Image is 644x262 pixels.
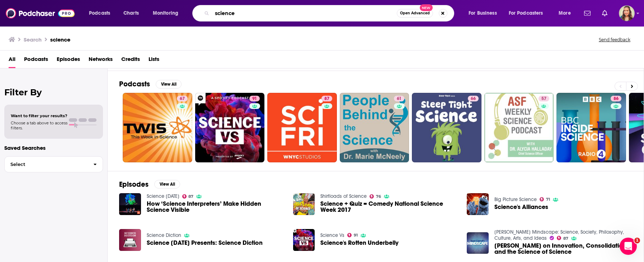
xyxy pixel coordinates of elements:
[84,8,119,19] button: open menu
[619,5,635,21] span: Logged in as adriana.guzman
[89,8,110,18] span: Podcasts
[559,8,571,18] span: More
[149,53,159,68] a: Lists
[320,201,458,213] a: Science + Quiz = Comedy National Science Week 2017
[554,8,580,19] button: open menu
[484,93,554,162] a: 57
[539,96,549,101] a: 57
[147,201,285,213] a: How ‘Science Interpreters’ Make Hidden Science Visible
[464,8,506,19] button: open menu
[320,240,399,246] a: Science's Rotten Underbelly
[597,37,633,43] button: Send feedback
[494,243,632,255] span: [PERSON_NAME] on Innovation, Consolidation, and the Science of Science
[11,120,67,130] span: Choose a tab above to access filters.
[11,113,67,118] span: Want to filter your results?
[147,240,263,246] span: Science [DATE] Presents: Science Diction
[119,229,141,251] img: Science Friday Presents: Science Diction
[9,53,15,68] a: All
[293,229,315,251] img: Science's Rotten Underbelly
[50,36,70,43] h3: science
[469,8,497,18] span: For Business
[467,232,489,254] img: James Evans on Innovation, Consolidation, and the Science of Science
[619,5,635,21] img: User Profile
[249,96,260,101] a: 91
[340,93,409,162] a: 61
[540,197,550,201] a: 71
[252,95,257,103] span: 91
[24,53,48,68] a: Podcasts
[397,95,401,103] span: 61
[471,95,476,103] span: 66
[634,238,640,243] span: 1
[370,194,381,199] a: 76
[563,237,568,240] span: 87
[397,9,433,18] button: Open AdvancedNew
[599,7,610,19] a: Show notifications dropdown
[324,95,329,103] span: 87
[156,80,182,89] button: View All
[321,96,332,101] a: 87
[153,8,178,18] span: Monitoring
[147,232,181,238] a: Science Diction
[557,236,568,240] a: 87
[212,8,397,19] input: Search podcasts, credits, & more...
[494,196,537,203] a: Big Picture Science
[494,204,548,210] a: Science's Alliances
[119,8,143,19] a: Charts
[24,36,42,43] h3: Search
[267,93,337,162] a: 87
[182,194,194,199] a: 87
[620,238,637,255] iframe: Intercom live chat
[320,193,367,199] a: Shirtloads of Science
[468,96,479,101] a: 66
[154,180,180,189] button: View All
[147,193,179,199] a: Science Friday
[4,144,103,151] p: Saved Searches
[347,233,358,237] a: 91
[400,11,430,15] span: Open Advanced
[467,193,489,215] img: Science's Alliances
[494,243,632,255] a: James Evans on Innovation, Consolidation, and the Science of Science
[581,7,593,19] a: Show notifications dropdown
[119,193,141,215] img: How ‘Science Interpreters’ Make Hidden Science Visible
[121,53,140,68] a: Credits
[119,80,150,89] h2: Podcasts
[556,93,626,162] a: 86
[494,229,624,241] a: Sean Carroll's Mindscape: Science, Society, Philosophy, Culture, Arts, and Ideas
[611,96,621,101] a: 86
[619,5,635,21] button: Show profile menu
[180,95,185,103] span: 67
[4,87,103,97] h2: Filter By
[57,53,80,68] a: Episodes
[199,5,461,22] div: Search podcasts, credits, & more...
[123,93,192,162] a: 67
[293,193,315,215] img: Science + Quiz = Comedy National Science Week 2017
[354,234,358,237] span: 91
[177,96,188,101] a: 67
[188,195,193,198] span: 87
[119,80,182,89] a: PodcastsView All
[123,8,139,18] span: Charts
[394,96,404,101] a: 61
[89,53,113,68] a: Networks
[509,8,543,18] span: For Podcasters
[119,180,180,189] a: EpisodesView All
[6,6,75,20] img: Podchaser - Follow, Share and Rate Podcasts
[504,8,554,19] button: open menu
[148,8,188,19] button: open menu
[546,198,550,201] span: 71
